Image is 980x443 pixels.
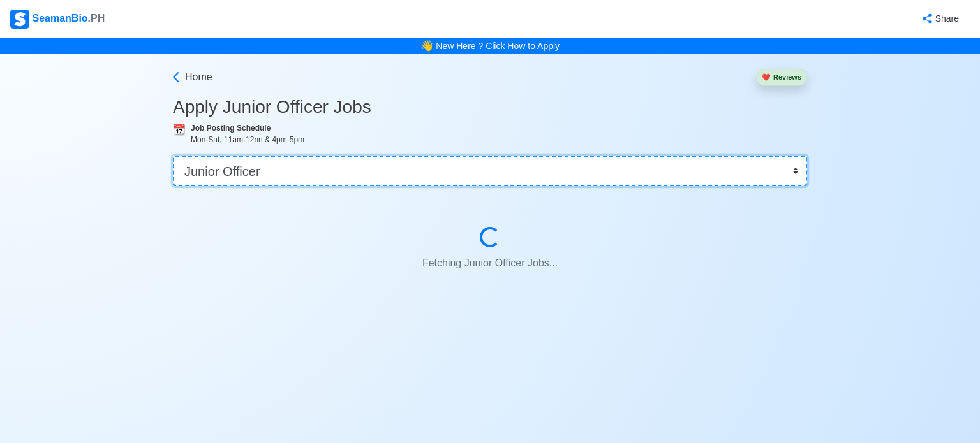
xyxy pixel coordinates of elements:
[191,134,807,145] div: Mon-Sat, 11am-12nn & 4pm-5pm
[10,10,105,29] div: SeamanBio
[417,36,436,55] span: bell
[88,13,105,24] span: .PH
[170,69,212,85] a: Home
[173,96,807,118] h3: Apply Junior Officer Jobs
[436,41,560,51] a: New Here ? Click How to Apply
[909,6,970,31] button: Share
[762,73,771,81] span: heart
[204,251,776,276] p: Fetching Junior Officer Jobs...
[10,10,29,29] img: Logo
[191,124,271,133] b: Job Posting Schedule
[185,69,212,85] span: Home
[756,69,807,86] button: heartReviews
[173,124,186,135] span: calendar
